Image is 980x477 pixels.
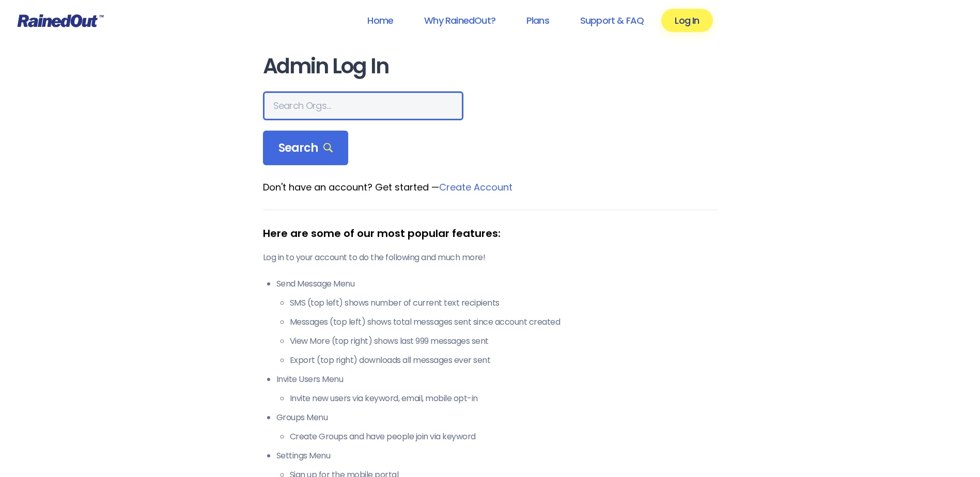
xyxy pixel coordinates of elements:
a: Log In [661,9,712,32]
li: Send Message Menu [276,278,718,367]
input: Search Orgs… [263,91,463,120]
span: Search [278,141,333,155]
li: Create Groups and have people join via keyword [290,431,718,443]
a: Why RainedOut? [411,9,509,32]
div: Here are some of our most popular features: [263,226,718,241]
li: Messages (top left) shows total messages sent since account created [290,316,718,328]
li: View More (top right) shows last 999 messages sent [290,335,718,347]
p: Log in to your account to do the following and much more! [263,251,718,264]
li: Groups Menu [276,411,718,443]
li: Invite new users via keyword, email, mobile opt-in [290,392,718,405]
h1: Admin Log In [263,55,718,78]
a: Plans [513,9,563,32]
li: Export (top right) downloads all messages ever sent [290,354,718,367]
a: Create Account [439,181,512,194]
li: Invite Users Menu [276,373,718,405]
div: Search [263,131,349,166]
a: Support & FAQ [567,9,657,32]
a: Home [354,9,407,32]
li: SMS (top left) shows number of current text recipients [290,297,718,309]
